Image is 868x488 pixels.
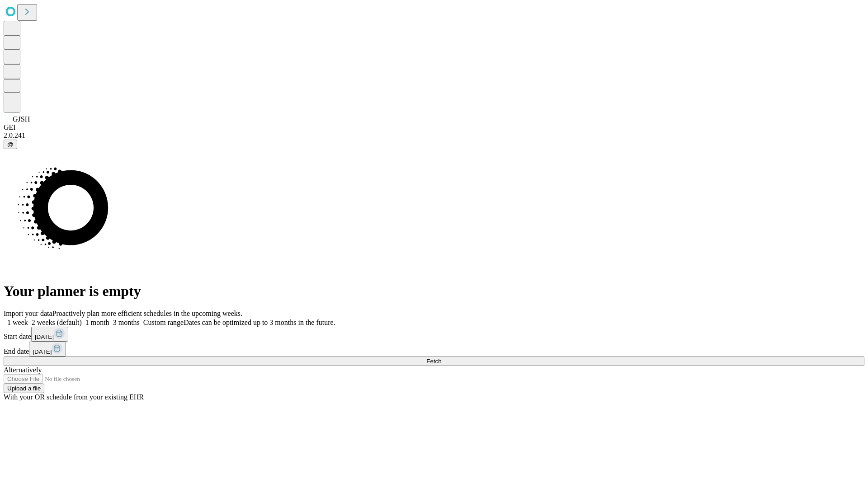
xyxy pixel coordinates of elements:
span: 1 week [7,319,28,326]
span: Dates can be optimized up to 3 months in the future. [184,319,335,326]
div: GEI [4,123,864,131]
span: 1 month [85,319,109,326]
span: With your OR schedule from your existing EHR [4,393,144,401]
div: 2.0.241 [4,131,864,140]
button: [DATE] [29,342,66,357]
span: Proactively plan more efficient schedules in the upcoming weeks. [52,310,242,317]
span: GJSH [13,115,30,123]
span: Alternatively [4,366,42,374]
button: [DATE] [31,327,68,342]
span: 2 weeks (default) [32,319,82,326]
div: End date [4,342,864,357]
span: Custom range [143,319,184,326]
span: Fetch [426,358,441,365]
span: @ [7,141,14,148]
button: Upload a file [4,384,44,393]
span: [DATE] [35,333,54,340]
span: [DATE] [33,348,52,355]
button: Fetch [4,357,864,366]
h1: Your planner is empty [4,283,864,300]
span: 3 months [113,319,140,326]
span: Import your data [4,310,52,317]
button: @ [4,140,17,149]
div: Start date [4,327,864,342]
